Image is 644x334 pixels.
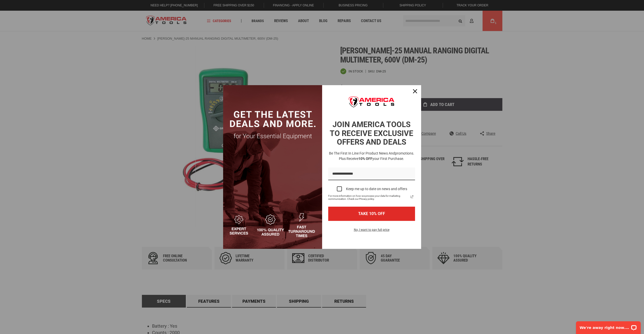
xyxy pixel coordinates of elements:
[328,168,415,180] input: Email field
[409,85,421,97] button: Close
[358,157,372,161] strong: 10% OFF
[409,194,415,200] a: Read our Privacy Policy
[346,187,407,191] div: Keep me up to date on news and offers
[350,227,393,236] button: No, I want to pay full price
[409,194,415,200] svg: link icon
[413,89,417,93] svg: close icon
[328,194,409,201] span: For more information on how we process your data for marketing communication. Check our Privacy p...
[573,318,644,334] iframe: LiveChat chat widget
[330,120,413,146] strong: JOIN AMERICA TOOLS TO RECEIVE EXCLUSIVE OFFERS AND DEALS
[339,151,414,161] span: promotions. Plus receive your first purchase.
[327,151,416,161] h3: Be the first in line for product news and
[328,207,415,221] button: TAKE 10% OFF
